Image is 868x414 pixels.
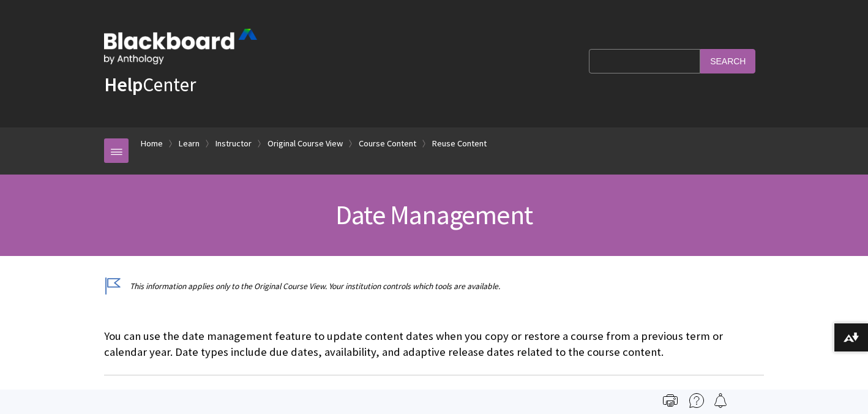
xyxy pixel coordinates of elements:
a: Course Content [359,136,416,151]
a: Original Course View [268,136,343,151]
a: HelpCenter [104,72,196,97]
a: Reuse Content [432,136,487,151]
input: Search [700,49,755,73]
img: Blackboard by Anthology [104,29,257,64]
p: This information applies only to the Original Course View. Your institution controls which tools ... [104,280,764,292]
a: Instructor [215,136,252,151]
img: Follow this page [713,393,728,408]
strong: Help [104,72,143,97]
a: Home [141,136,163,151]
img: More help [689,393,704,408]
span: Date Management [335,198,533,231]
a: Learn [179,136,200,151]
p: You can use the date management feature to update content dates when you copy or restore a course... [104,328,764,360]
img: Print [663,393,678,408]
